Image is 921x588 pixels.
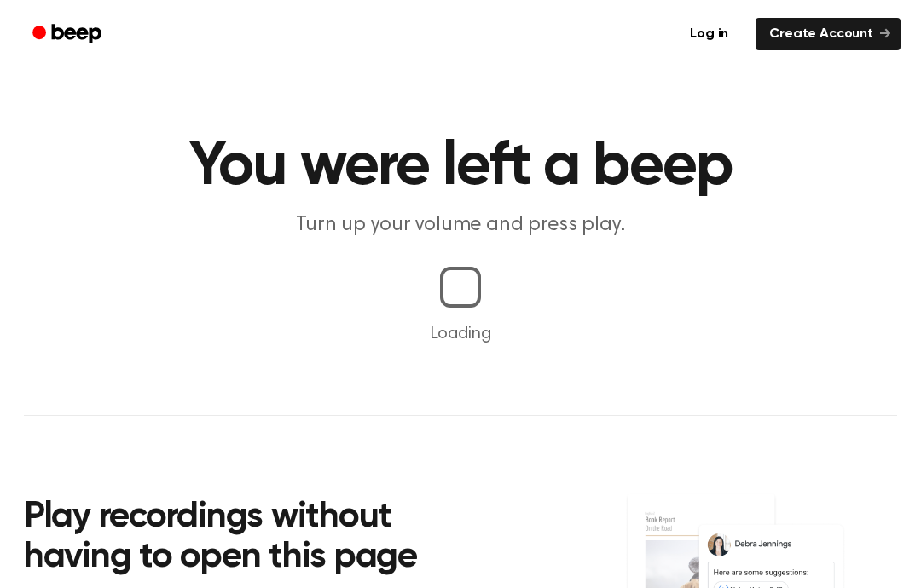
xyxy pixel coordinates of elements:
[133,211,788,239] p: Turn up your volume and press play.
[20,321,901,347] p: Loading
[756,18,901,50] a: Create Account
[673,14,745,54] a: Log in
[24,136,897,198] h1: You were left a beep
[20,18,117,51] a: Beep
[24,498,484,579] h2: Play recordings without having to open this page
